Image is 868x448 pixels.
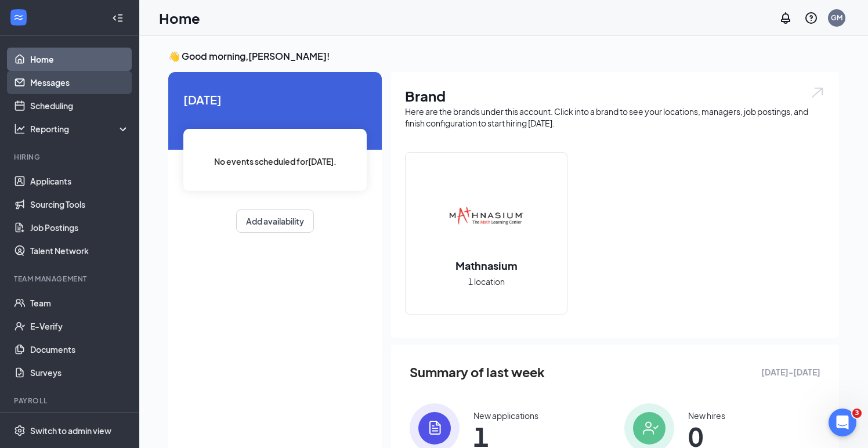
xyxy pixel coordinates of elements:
span: 0 [688,426,725,447]
span: 1 location [468,275,505,288]
a: Applicants [30,169,129,193]
div: Hiring [14,152,127,162]
svg: QuestionInfo [804,11,818,25]
a: Team [30,291,129,315]
div: New hires [688,410,725,421]
a: Sourcing Tools [30,193,129,216]
h1: Home [159,8,200,28]
a: Scheduling [30,94,129,117]
div: Switch to admin view [30,425,111,436]
div: GM [831,13,842,23]
div: Team Management [14,274,127,284]
div: Here are the brands under this account. Click into a brand to see your locations, managers, job p... [405,106,825,129]
iframe: Intercom live chat [829,409,856,436]
span: 3 [852,409,862,418]
a: Messages [30,71,129,94]
h2: Mathnasium [444,258,529,273]
span: No events scheduled for [DATE] . [214,155,337,168]
a: Home [30,48,129,71]
a: Documents [30,338,129,361]
div: Payroll [14,396,127,406]
svg: Analysis [14,123,26,135]
a: Talent Network [30,239,129,262]
a: Job Postings [30,216,129,239]
span: [DATE] - [DATE] [761,366,820,378]
span: [DATE] [183,91,367,109]
img: Mathnasium [449,179,523,254]
a: E-Verify [30,315,129,338]
span: Summary of last week [410,362,545,382]
svg: Collapse [112,12,124,24]
svg: Settings [14,425,26,436]
div: New applications [473,410,538,421]
div: Reporting [30,123,130,135]
a: Surveys [30,361,129,384]
button: Add availability [236,209,314,233]
h3: 👋 Good morning, [PERSON_NAME] ! [168,50,839,63]
svg: WorkstreamLogo [13,12,24,23]
span: 1 [473,426,538,447]
h1: Brand [405,86,825,106]
svg: Notifications [779,11,793,25]
img: open.6027fd2a22e1237b5b06.svg [810,86,825,99]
